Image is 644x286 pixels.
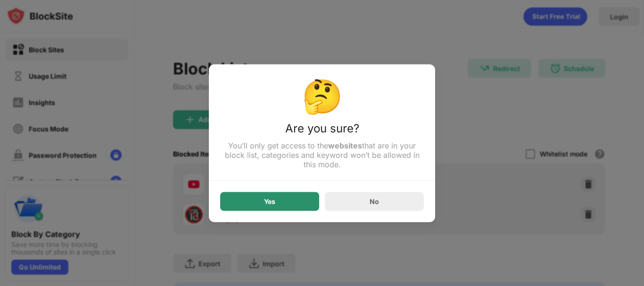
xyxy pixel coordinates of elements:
[328,140,362,150] strong: websites
[220,121,424,140] div: Are you sure?
[220,140,424,169] div: You’ll only get access to the that are in your block list, categories and keyword won’t be allowe...
[264,197,275,205] div: Yes
[220,75,424,115] div: 🤔
[370,197,379,205] div: No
